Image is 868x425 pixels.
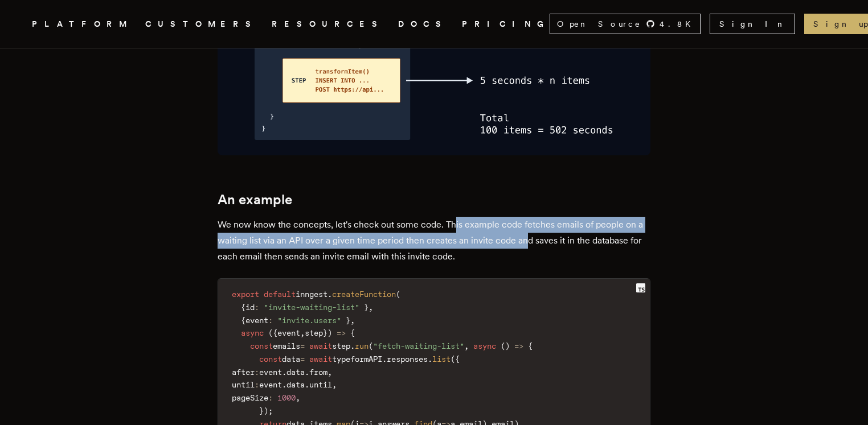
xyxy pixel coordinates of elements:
span: } [323,328,327,337]
span: 1000 [277,393,296,402]
span: = [300,354,305,364]
span: until [309,380,332,389]
span: ) [505,341,510,350]
span: = [300,341,305,350]
span: : [255,303,259,312]
span: ) [327,328,332,337]
span: pageSize [232,393,268,402]
p: We now know the concepts, let's check out some code. This example code fetches emails of people o... [218,217,650,265]
span: . [305,368,309,377]
span: => [337,328,346,337]
a: PRICING [462,17,550,31]
span: , [350,316,355,325]
span: event [259,380,282,389]
span: , [332,380,337,389]
span: ( [396,290,400,299]
span: export [232,290,259,299]
a: DOCS [398,17,448,31]
span: { [455,354,460,364]
span: event [277,328,300,337]
span: "fetch-waiting-list" [373,341,464,350]
span: . [327,290,332,299]
span: ) [264,406,268,415]
span: default [264,290,296,299]
span: data [286,380,305,389]
span: . [282,380,286,389]
span: "invite-waiting-list" [264,303,359,312]
span: : [255,380,259,389]
span: run [355,341,369,350]
span: => [514,341,523,350]
span: async [473,341,496,350]
span: , [327,368,332,377]
span: , [464,341,469,350]
span: until [232,380,255,389]
span: . [428,354,432,364]
span: { [350,328,355,337]
span: } [364,303,369,312]
span: list [432,354,451,364]
span: { [273,328,277,337]
span: { [528,341,533,350]
span: createFunction [332,290,396,299]
span: . [305,380,309,389]
span: : [255,368,259,377]
span: . [282,368,286,377]
span: data [286,368,305,377]
span: } [346,316,350,325]
span: id [245,303,255,312]
span: await [309,354,332,364]
span: event [245,316,268,325]
span: ( [268,328,273,337]
span: . [350,341,355,350]
span: { [241,303,245,312]
span: const [250,341,273,350]
span: ( [501,341,505,350]
span: , [300,328,305,337]
span: const [259,354,282,364]
button: PLATFORM [32,17,132,31]
span: step [305,328,323,337]
span: ( [451,354,455,364]
span: from [309,368,327,377]
span: } [259,406,264,415]
span: Open Source [557,18,641,30]
span: : [268,393,273,402]
span: , [369,303,373,312]
span: ( [369,341,373,350]
span: step [332,341,350,350]
h2: An example [218,192,650,208]
span: typeformAPI [332,354,382,364]
span: 4.8 K [660,18,698,30]
button: RESOURCES [272,17,384,31]
span: "invite.users" [277,316,341,325]
span: event [259,368,282,377]
span: , [296,393,300,402]
span: ; [268,406,273,415]
span: : [268,316,273,325]
span: async [241,328,264,337]
span: emails [273,341,300,350]
span: { [241,316,245,325]
span: inngest [296,290,327,299]
a: CUSTOMERS [145,17,258,31]
a: Sign In [710,14,795,34]
span: . [382,354,387,364]
span: after [232,368,255,377]
span: data [282,354,300,364]
span: await [309,341,332,350]
span: responses [387,354,428,364]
